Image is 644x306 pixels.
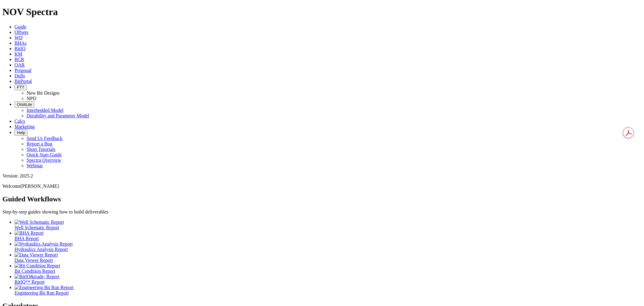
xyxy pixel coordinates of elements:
[2,6,642,18] h1: NOV Spectra
[14,24,26,29] a: Guide
[14,285,74,290] img: Engineering Bit Run Report
[14,57,24,62] a: BCR
[14,51,22,57] a: KM
[14,46,25,51] a: BitIQ
[27,141,52,146] a: Report a Bug
[14,252,58,258] img: Data Viewer Report
[27,152,62,157] a: Quick Start Guide
[14,73,25,78] a: Dulls
[27,158,61,163] a: Spectra Overview
[14,41,27,46] a: BHAs
[14,129,27,136] button: Help
[27,108,63,113] a: Interbedded Model
[14,230,642,241] a: BHA Report BHA Report
[14,263,642,274] a: Bit Condition Report Bit Condition Report
[14,263,60,269] img: Bit Condition Report
[14,79,32,84] a: BitPortal
[17,130,25,135] span: Help
[14,30,28,35] a: Offsets
[14,269,55,274] span: Bit Condition Report
[27,113,89,118] a: Durability and Parameter Model
[2,173,642,179] div: Version: 2025.2
[14,225,59,230] span: Well Schematic Report
[14,119,25,124] a: Calcs
[2,209,642,215] p: Step-by-step guides showing how to build deliverables
[14,220,642,230] a: Well Schematic Report Well Schematic Report
[17,85,24,90] span: FTT
[2,195,642,203] h2: Guided Workflows
[14,68,31,73] a: Proposal
[2,184,642,189] p: Welcome
[27,163,43,168] a: Webinar
[14,236,39,241] span: BHA Report
[14,290,69,295] span: Engineering Bit Run Report
[14,241,642,252] a: Hydraulics Analysis Report Hydraulics Analysis Report
[27,147,56,152] a: Short Tutorials
[14,274,642,285] a: BitIQ&trade; Report BitIQ™ Report
[14,62,25,67] a: OAR
[27,136,62,141] a: Send Us Feedback
[14,35,23,40] a: WD
[14,220,64,225] img: Well Schematic Report
[14,252,642,263] a: Data Viewer Report Data Viewer Report
[14,241,73,247] img: Hydraulics Analysis Report
[14,258,53,263] span: Data Viewer Report
[14,230,43,236] img: BHA Report
[14,285,642,295] a: Engineering Bit Run Report Engineering Bit Run Report
[27,90,59,96] a: New Bit Designs
[14,101,34,108] button: OrbitLite
[27,96,36,101] a: NPD
[14,124,35,129] a: Marketing
[21,184,59,189] span: [PERSON_NAME]
[14,247,68,252] span: Hydraulics Analysis Report
[14,84,27,90] button: FTT
[14,274,59,279] img: BitIQ&trade; Report
[17,102,32,107] span: OrbitLite
[14,279,45,285] span: BitIQ™ Report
